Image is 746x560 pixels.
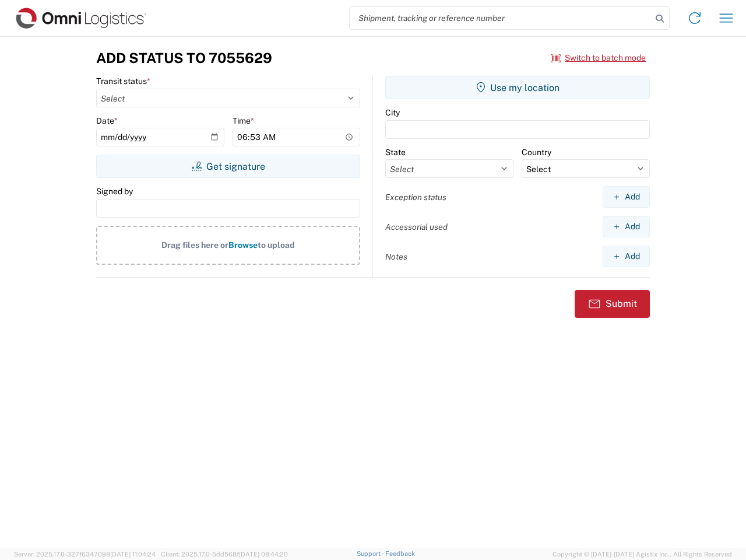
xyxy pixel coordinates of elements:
[385,76,650,99] button: Use my location
[603,216,650,237] button: Add
[551,48,646,68] button: Switch to batch mode
[96,155,360,178] button: Get signature
[110,551,156,558] span: [DATE] 11:04:24
[522,147,551,157] label: Country
[96,50,272,66] h3: Add Status to 7055629
[385,107,400,118] label: City
[603,186,650,208] button: Add
[385,222,448,232] label: Accessorial used
[239,551,288,558] span: [DATE] 08:44:20
[385,550,415,557] a: Feedback
[96,186,133,197] label: Signed by
[603,246,650,267] button: Add
[553,549,732,559] span: Copyright © [DATE]-[DATE] Agistix Inc., All Rights Reserved
[161,240,228,250] span: Drag files here or
[350,7,652,29] input: Shipment, tracking or reference number
[161,551,288,558] span: Client: 2025.17.0-5dd568f
[14,551,156,558] span: Server: 2025.17.0-327f6347098
[96,76,150,86] label: Transit status
[233,116,254,126] label: Time
[385,192,446,202] label: Exception status
[575,290,650,318] button: Submit
[258,240,295,250] span: to upload
[96,116,118,126] label: Date
[385,251,407,262] label: Notes
[357,550,386,557] a: Support
[385,147,406,157] label: State
[228,240,258,250] span: Browse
